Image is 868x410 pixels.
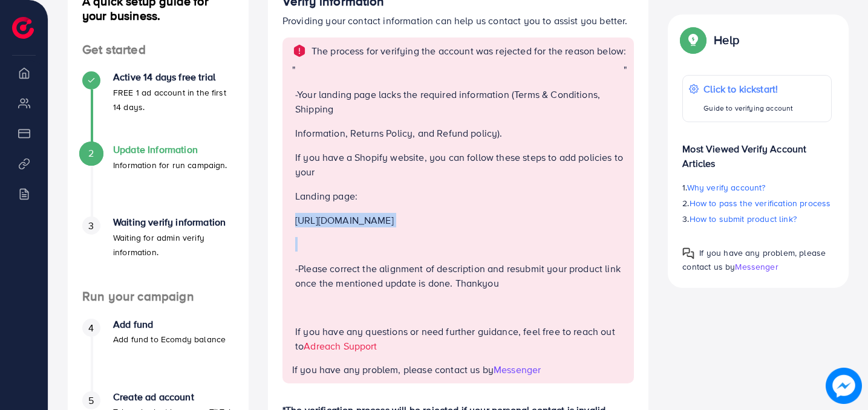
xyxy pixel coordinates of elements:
[682,247,694,259] img: Popup guide
[312,44,627,58] p: The process for verifying the account was rejected for the reason below:
[12,17,34,39] img: logo
[68,71,249,144] li: Active 14 days free trial
[68,289,249,304] h4: Run your campaign
[113,158,227,172] p: Information for run campaign.
[295,150,624,179] p: If you have a Shopify website, you can follow these steps to add policies to your
[735,261,778,273] span: Messenger
[88,146,94,160] span: 2
[304,339,377,353] a: Adreach Support
[113,230,234,259] p: Waiting for admin verify information.
[68,42,249,57] h4: Get started
[88,394,94,408] span: 5
[295,261,624,290] p: -Please correct the alignment of description and resubmit your product link once the mentioned up...
[68,144,249,216] li: Update Information
[703,101,793,116] p: Guide to verifying account
[295,213,624,227] p: [URL][DOMAIN_NAME]
[292,44,307,58] img: alert
[682,247,826,273] span: If you have any problem, please contact us by
[113,144,227,155] h4: Update Information
[682,212,832,226] p: 3.
[295,189,624,203] p: Landing page:
[88,219,94,233] span: 3
[295,126,624,140] p: Information, Returns Policy, and Refund policy).
[682,132,832,171] p: Most Viewed Verify Account Articles
[113,391,234,403] h4: Create ad account
[494,363,541,376] span: Messenger
[282,13,635,28] p: Providing your contact information can help us contact you to assist you better.
[295,324,624,353] p: If you have any questions or need further guidance, feel free to reach out to
[682,196,832,210] p: 2.
[113,85,234,114] p: FREE 1 ad account in the first 14 days.
[295,87,624,116] p: -Your landing page lacks the required information (Terms & Conditions, Shipping
[88,321,94,335] span: 4
[714,33,739,47] p: Help
[687,181,766,194] span: Why verify account?
[68,216,249,289] li: Waiting verify information
[690,197,831,209] span: How to pass the verification process
[703,82,793,96] p: Click to kickstart!
[113,71,234,83] h4: Active 14 days free trial
[682,29,704,51] img: Popup guide
[68,319,249,391] li: Add fund
[113,332,226,347] p: Add fund to Ecomdy balance
[292,63,295,363] span: "
[113,216,234,228] h4: Waiting verify information
[682,180,832,195] p: 1.
[113,319,226,330] h4: Add fund
[292,363,494,376] span: If you have any problem, please contact us by
[826,368,862,404] img: image
[690,213,797,225] span: How to submit product link?
[624,63,627,363] span: "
